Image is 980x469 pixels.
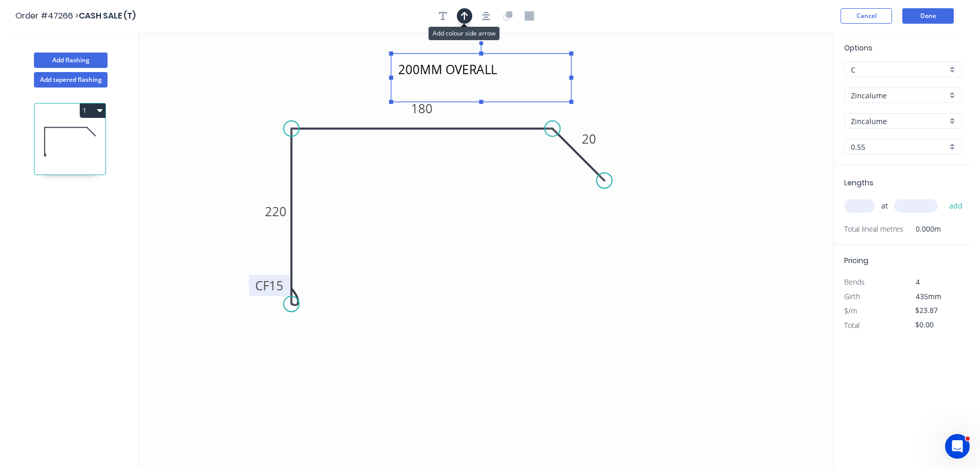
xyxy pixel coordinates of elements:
[582,130,596,147] tspan: 20
[429,27,500,40] div: Add colour side arrow
[844,320,860,330] span: Total
[916,277,920,287] span: 4
[844,222,903,236] span: Total lineal metres
[34,72,108,88] button: Add tapered flashing
[396,59,566,97] textarea: 200MM OVERALL
[881,199,888,213] span: at
[255,277,269,294] tspan: CF
[902,8,954,24] button: Done
[844,255,868,266] span: Pricing
[411,100,433,117] tspan: 180
[269,277,283,294] tspan: 15
[15,10,79,22] span: Order #47266 >
[80,103,105,118] button: 1
[844,277,865,287] span: Bends
[945,434,970,459] iframe: Intercom live chat
[944,197,968,215] button: add
[851,64,947,75] input: Price level
[265,203,287,220] tspan: 220
[34,53,108,68] button: Add flashing
[851,90,947,101] input: Material
[903,222,941,236] span: 0.000m
[844,43,872,53] span: Options
[844,306,857,316] span: $/m
[841,8,892,24] button: Cancel
[851,116,947,127] input: Colour
[916,291,941,301] span: 435mm
[844,178,874,188] span: Lengths
[851,142,947,152] input: Thickness
[844,291,860,301] span: Girth
[79,10,136,22] span: CASH SALE (T)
